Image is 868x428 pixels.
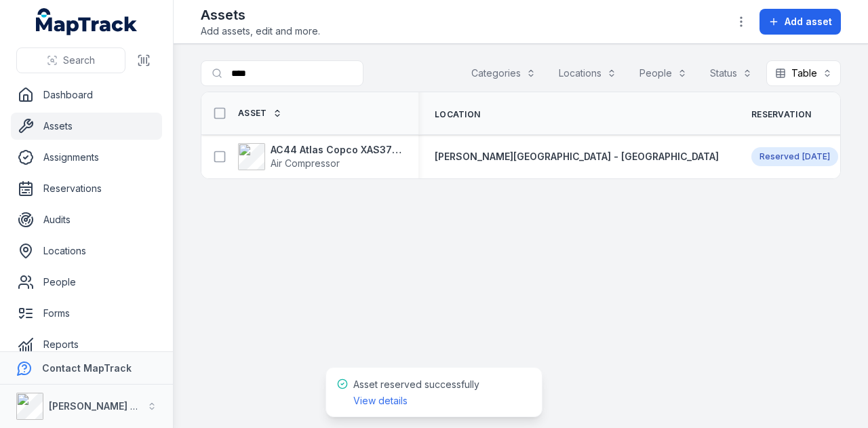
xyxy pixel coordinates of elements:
a: MapTrack [36,8,138,35]
span: [DATE] [802,151,830,161]
div: Reserved [751,147,838,166]
button: Status [701,60,761,86]
span: Add asset [785,15,832,28]
a: Assignments [11,144,162,171]
span: Asset [238,108,267,119]
h2: Assets [201,5,320,24]
span: Air Compressor [271,157,340,169]
a: Audits [11,206,162,233]
a: View details [353,394,408,408]
time: 15/09/2025, 12:00:00 am [802,151,830,162]
a: [PERSON_NAME][GEOGRAPHIC_DATA] - [GEOGRAPHIC_DATA] [435,150,719,163]
button: Table [766,60,841,86]
span: Reservation [751,109,811,120]
a: Assets [11,113,162,140]
button: Search [16,47,125,73]
button: People [631,60,696,86]
span: Asset reserved successfully [353,378,479,406]
a: Dashboard [11,81,162,109]
a: Reserved[DATE] [751,147,838,166]
a: Reservations [11,175,162,202]
strong: AC44 Atlas Copco XAS375TA [271,143,402,157]
a: Reports [11,331,162,358]
a: People [11,269,162,296]
span: Search [63,54,95,67]
span: [PERSON_NAME][GEOGRAPHIC_DATA] - [GEOGRAPHIC_DATA] [435,151,719,162]
a: AC44 Atlas Copco XAS375TAAir Compressor [238,143,402,170]
span: Location [435,109,480,120]
strong: Contact MapTrack [42,362,132,374]
button: Categories [462,60,545,86]
button: Add asset [759,9,841,35]
a: Forms [11,300,162,327]
a: Locations [11,237,162,265]
a: Asset [238,108,282,119]
span: Add assets, edit and more. [201,24,320,38]
button: Locations [550,60,625,86]
strong: [PERSON_NAME] Group [49,400,160,412]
